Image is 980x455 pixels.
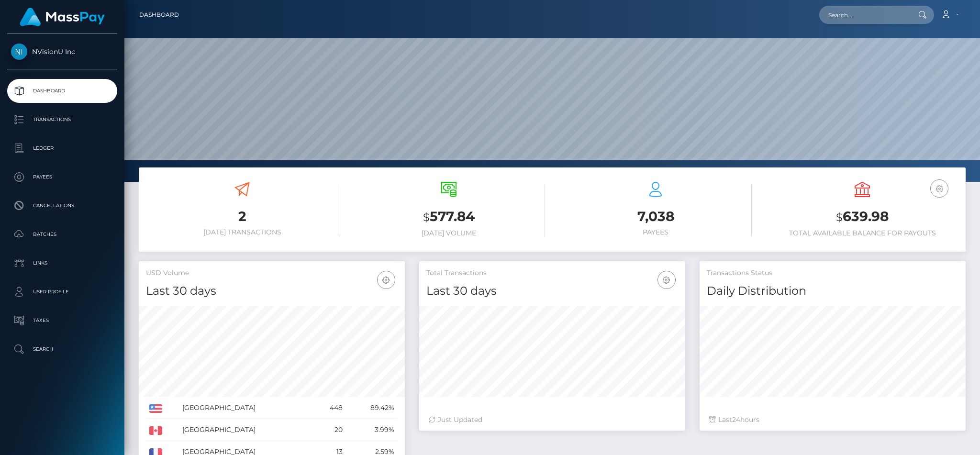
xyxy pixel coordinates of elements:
td: [GEOGRAPHIC_DATA] [179,397,313,419]
td: 3.99% [346,419,398,441]
h3: 2 [146,207,338,226]
td: [GEOGRAPHIC_DATA] [179,419,313,441]
img: US.png [149,404,162,413]
p: User Profile [11,285,113,299]
h4: Last 30 days [146,283,398,300]
h5: Total Transactions [426,268,678,278]
p: Transactions [11,112,113,127]
td: 20 [313,419,346,441]
p: Ledger [11,141,113,155]
a: Batches [7,222,117,246]
span: NVisionU Inc [7,47,117,56]
p: Batches [11,227,113,242]
img: MassPay Logo [20,8,105,26]
h3: 7,038 [559,207,752,226]
h5: Transactions Status [707,268,958,278]
h3: 577.84 [353,207,545,227]
a: Dashboard [7,79,117,103]
p: Taxes [11,313,113,328]
h6: [DATE] Transactions [146,228,338,236]
a: Payees [7,165,117,189]
a: Taxes [7,309,117,333]
h6: [DATE] Volume [353,229,545,237]
img: NVisionU Inc [11,44,27,60]
img: CA.png [149,426,162,435]
p: Dashboard [11,84,113,98]
h6: Payees [559,228,752,236]
h4: Last 30 days [426,283,678,300]
h5: USD Volume [146,268,398,278]
small: $ [423,211,430,224]
p: Links [11,256,113,270]
p: Search [11,342,113,356]
a: Search [7,337,117,361]
td: 448 [313,397,346,419]
h3: 639.98 [766,207,958,227]
a: Dashboard [139,5,179,25]
a: User Profile [7,280,117,304]
h6: Total Available Balance for Payouts [766,229,958,237]
h4: Daily Distribution [707,283,958,300]
p: Payees [11,170,113,184]
small: $ [836,211,843,224]
a: Links [7,251,117,275]
p: Cancellations [11,199,113,213]
td: 89.42% [346,397,398,419]
span: 24 [732,415,740,424]
a: Transactions [7,108,117,132]
div: Just Updated [429,415,676,425]
a: Cancellations [7,194,117,218]
a: Ledger [7,136,117,160]
div: Last hours [709,415,956,425]
input: Search... [819,6,909,24]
